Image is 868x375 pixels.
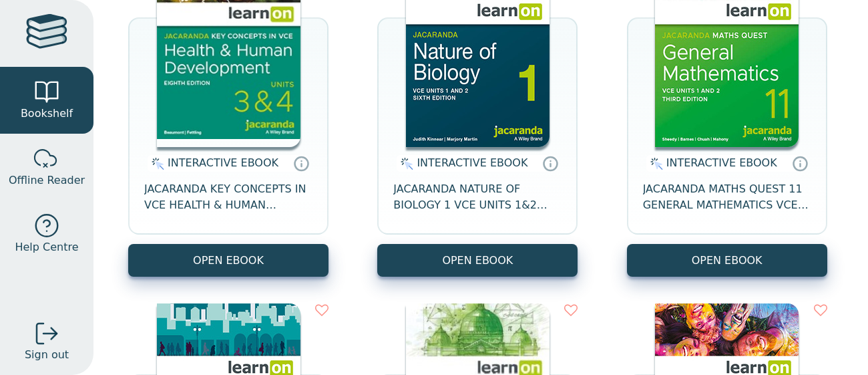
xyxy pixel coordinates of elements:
span: INTERACTIVE EBOOK [417,156,527,169]
a: Interactive eBooks are accessed online via the publisher’s portal. They contain interactive resou... [293,155,309,171]
span: Help Centre [15,239,78,255]
img: interactive.svg [397,156,413,172]
img: interactive.svg [646,156,663,172]
span: INTERACTIVE EBOOK [168,156,278,169]
span: Sign out [25,347,69,363]
img: interactive.svg [148,156,164,172]
button: OPEN EBOOK [627,244,827,277]
span: Offline Reader [9,172,85,189]
a: Interactive eBooks are accessed online via the publisher’s portal. They contain interactive resou... [792,155,808,171]
button: OPEN EBOOK [128,244,329,277]
span: Bookshelf [21,106,73,122]
button: OPEN EBOOK [377,244,578,277]
span: JACARANDA KEY CONCEPTS IN VCE HEALTH & HUMAN DEVELOPMENT UNITS 3&4 LEARNON EBOOK 8E [144,181,312,213]
span: JACARANDA MATHS QUEST 11 GENERAL MATHEMATICS VCE UNITS 1&2 3E LEARNON [643,181,811,213]
span: INTERACTIVE EBOOK [666,156,777,169]
a: Interactive eBooks are accessed online via the publisher’s portal. They contain interactive resou... [542,155,558,171]
span: JACARANDA NATURE OF BIOLOGY 1 VCE UNITS 1&2 LEARNON 6E (INCL STUDYON) EBOOK [393,181,562,213]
